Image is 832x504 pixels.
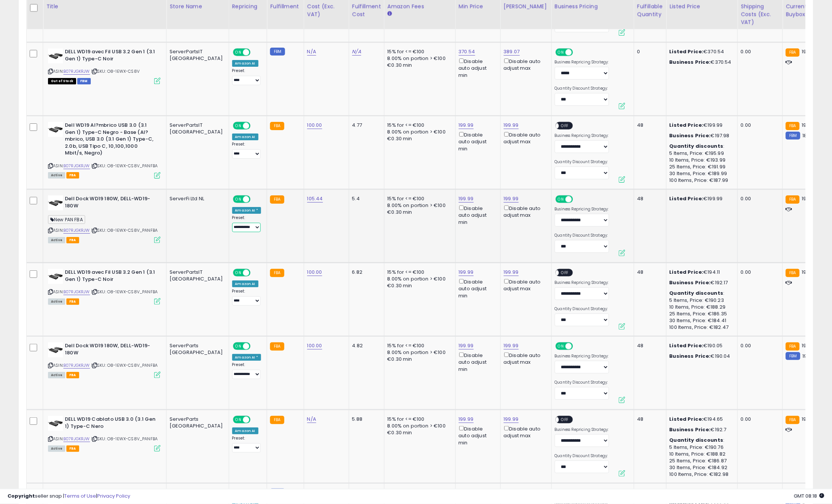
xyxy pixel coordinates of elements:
small: FBA [786,122,800,130]
b: Dell Dock WD19 180W, DELL-WD19-180W [65,342,156,358]
div: 48 [637,342,661,349]
small: FBA [270,122,284,130]
div: €194.11 [670,269,732,276]
span: ON [234,196,243,202]
label: Business Repricing Strategy: [555,60,609,65]
div: Cost (Exc. VAT) [307,2,346,18]
div: 30 Items, Price: €184.92 [670,464,732,471]
div: €0.30 min [387,135,450,142]
span: | SKU: O8-1EWX-CS8V_PANFBA [91,436,158,442]
div: ASIN: [48,48,161,83]
b: Business Price: [670,352,711,360]
div: Preset: [232,68,261,85]
div: 15% for <= €100 [387,195,450,202]
div: Shipping Costs (Exc. VAT) [741,2,779,26]
a: B07RJGKRJW [63,362,90,369]
a: Privacy Policy [97,493,130,500]
span: FBA [66,372,79,378]
div: Fulfillment Cost [352,2,381,18]
div: ServerPartsIT [GEOGRAPHIC_DATA] [170,269,223,282]
div: Amazon AI [232,280,258,287]
span: 199.99 [802,121,817,129]
a: 199.99 [504,342,519,349]
span: | SKU: O8-1EWX-CS8V_PANFBA [91,289,158,295]
span: ON [556,196,566,202]
a: 199.99 [504,268,519,276]
div: 48 [637,416,661,423]
span: 194.11 [802,48,814,55]
div: ServerFi Ltd NL [170,195,223,202]
b: Business Price: [670,58,711,66]
b: Quantity discounts [670,436,724,444]
span: OFF [249,343,261,349]
b: DELL WD19 avec Fil USB 3.2 Gen 1 (3.1 Gen 1) Type-C Noir [65,269,156,285]
div: Amazon AI * [232,207,261,214]
div: Preset: [232,215,261,232]
span: 194.11 [802,268,814,276]
small: FBA [786,342,800,351]
span: FBA [66,172,79,178]
div: 15% for <= €100 [387,416,450,423]
span: ON [234,270,243,276]
div: Title [46,2,163,10]
div: €190.04 [670,353,732,360]
div: €192.17 [670,279,732,286]
a: 199.99 [504,195,519,202]
div: ASIN: [48,416,161,451]
small: Amazon Fees. [387,10,392,17]
span: | SKU: O8-1EWX-CS8V_PANFBA [91,163,158,169]
img: 31TamNXgFsL._SL40_.jpg [48,48,63,63]
div: Disable auto adjust min [459,130,495,152]
span: FBM [77,78,91,84]
div: 0.00 [741,269,777,276]
span: ON [234,123,243,129]
a: 100.00 [307,268,322,276]
div: Preset: [232,362,261,379]
div: €0.30 min [387,356,450,363]
b: Business Price: [670,279,711,286]
div: Preset: [232,289,261,306]
div: Repricing [232,2,264,10]
div: 4.77 [352,122,378,129]
span: OFF [249,49,261,55]
div: 25 Items, Price: €191.99 [670,163,732,170]
div: €194.65 [670,416,732,423]
b: Listed Price: [670,415,704,423]
div: Disable auto adjust max [504,57,546,72]
div: Disable auto adjust min [459,424,495,446]
span: | SKU: O8-1EWX-CS8V_PANFBA [91,227,158,233]
b: Quantity discounts [670,142,724,150]
a: 199.99 [459,121,474,129]
img: 31TamNXgFsL._SL40_.jpg [48,122,63,137]
div: €370.54 [670,59,732,66]
div: 15% for <= €100 [387,122,450,129]
a: 199.99 [504,121,519,129]
div: €0.30 min [387,429,450,436]
div: ServerPartsIT [GEOGRAPHIC_DATA] [170,122,223,135]
div: 100 Items, Price: €182.98 [670,471,732,478]
img: 31TamNXgFsL._SL40_.jpg [48,416,63,431]
a: 370.54 [459,48,475,55]
div: Fulfillment [270,2,300,10]
div: 10 Items, Price: €188.82 [670,451,732,457]
div: Preset: [232,436,261,453]
span: | SKU: O8-1EWX-CS8V_PANFBA [91,362,158,368]
div: 0.00 [741,195,777,202]
small: FBA [270,269,284,277]
div: ASIN: [48,195,161,242]
div: 5 Items, Price: €195.99 [670,150,732,157]
label: Quantity Discount Strategy: [555,306,609,312]
div: Disable auto adjust min [459,277,495,299]
div: Amazon AI [232,60,258,67]
span: OFF [572,343,584,349]
small: FBA [270,195,284,204]
div: €190.05 [670,342,732,349]
a: B07RJGKRJW [63,227,90,234]
div: 8.00% on portion > €100 [387,423,450,429]
span: OFF [249,417,261,423]
b: DELL WD19 avec Fil USB 3.2 Gen 1 (3.1 Gen 1) Type-C Noir [65,48,156,64]
div: Disable auto adjust min [459,204,495,226]
div: 8.00% on portion > €100 [387,55,450,62]
b: Dell WD19 Al?mbrico USB 3.0 (3.1 Gen 1) Type-C Negro - Base (Al?mbrico, USB 3.0 (3.1 Gen 1) Type-... [65,122,156,159]
small: FBM [786,352,800,360]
